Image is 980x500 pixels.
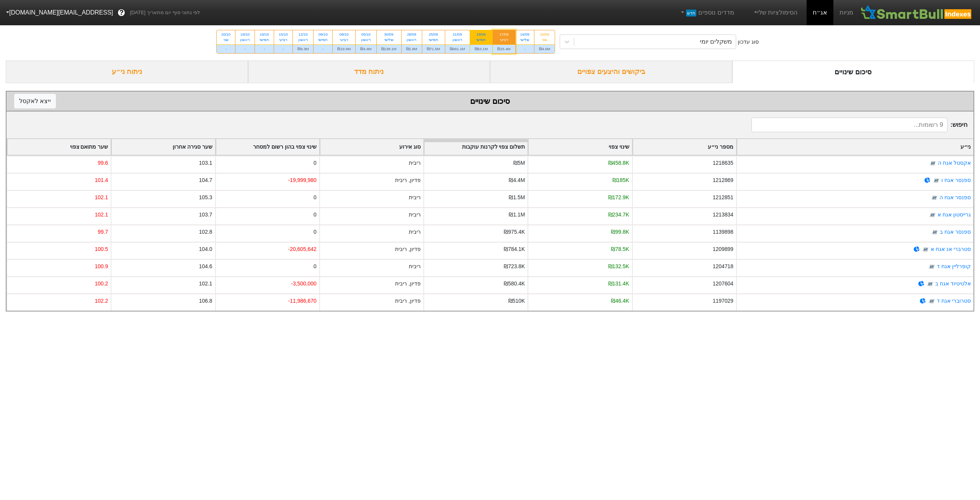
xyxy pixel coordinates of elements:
[314,44,332,53] div: -
[291,280,317,288] div: -3,500,000
[539,37,550,43] div: שני
[7,139,111,155] div: Toggle SortBy
[938,211,971,218] a: גרייסטון אגח א
[377,44,401,53] div: ₪138.1M
[493,44,515,53] div: ₪15.4M
[509,176,525,184] div: ₪4.4M
[406,32,417,37] div: 28/09
[713,176,733,184] div: 1212869
[337,32,351,37] div: 08/10
[937,298,971,304] a: סטרוברי אגח ד
[95,262,108,270] div: 100.9
[221,32,230,37] div: 20/10
[98,159,108,167] div: 99.6
[199,159,212,167] div: 103.1
[427,37,440,43] div: חמישי
[470,44,493,53] div: ₪53.1M
[221,37,230,43] div: שני
[199,193,212,202] div: 105.3
[686,10,696,16] span: חדש
[314,228,317,236] div: 0
[933,177,940,184] img: tase link
[356,44,376,53] div: ₪4.4M
[297,37,309,43] div: ראשון
[248,61,490,83] div: ניתוח מדד
[409,159,421,167] div: ריבית
[608,262,629,270] div: ₪132.5K
[318,32,328,37] div: 09/10
[608,280,629,288] div: ₪131.4K
[260,37,269,43] div: חמישי
[751,118,967,132] span: חיפוש :
[611,245,629,253] div: ₪78.5K
[288,176,317,184] div: -19,999,980
[395,245,421,253] div: פדיון, ריבית
[633,139,736,155] div: Toggle SortBy
[297,32,309,37] div: 12/10
[381,37,397,43] div: שלישי
[240,37,250,43] div: ראשון
[409,211,421,219] div: ריבית
[738,38,759,46] div: סוג עדכון
[939,194,971,200] a: ספנסר אגח ה
[713,228,733,236] div: 1139898
[513,159,525,167] div: ₪5M
[534,44,555,53] div: ₪4.6M
[737,139,973,155] div: Toggle SortBy
[314,211,317,219] div: 0
[95,297,108,305] div: 102.2
[288,297,317,305] div: -11,986,670
[274,44,292,53] div: -
[199,228,212,236] div: 102.8
[409,193,421,202] div: ריבית
[199,176,212,184] div: 104.7
[475,32,488,37] div: 18/09
[713,159,733,167] div: 1218635
[395,280,421,288] div: פדיון, ריבית
[497,32,511,37] div: 17/09
[216,139,319,155] div: Toggle SortBy
[509,211,525,219] div: ₪1.1M
[612,176,629,184] div: ₪185K
[928,297,936,305] img: tase link
[931,228,939,236] img: tase link
[929,159,937,167] img: tase link
[700,37,732,46] div: משקלים יומי
[450,37,465,43] div: ראשון
[509,193,525,202] div: ₪1.5M
[751,118,947,132] input: 9 רשומות...
[98,228,108,236] div: 99.7
[427,32,440,37] div: 25/09
[130,9,200,16] span: לפי נתוני סוף יום מתאריך [DATE]
[337,37,351,43] div: רביעי
[713,193,733,202] div: 1212851
[475,37,488,43] div: חמישי
[608,159,629,167] div: ₪458.8K
[504,228,525,236] div: ₪975.4K
[409,262,421,270] div: ריבית
[608,193,629,202] div: ₪172.9K
[922,246,929,253] img: tase link
[713,280,733,288] div: 1207604
[941,177,971,183] a: ספנסר אגח ו
[95,211,108,219] div: 102.1
[14,95,966,107] div: סיכום שינויים
[732,61,975,83] div: סיכום שינויים
[938,160,971,166] a: אקסטל אגח ה
[520,37,529,43] div: שלישי
[611,228,629,236] div: ₪99.8K
[395,297,421,305] div: פדיון, ריבית
[402,44,422,53] div: ₪1.8M
[111,139,215,155] div: Toggle SortBy
[931,194,938,202] img: tase link
[95,176,108,184] div: 101.4
[508,297,525,305] div: ₪510K
[381,32,397,37] div: 30/09
[314,193,317,202] div: 0
[424,139,528,155] div: Toggle SortBy
[240,32,250,37] div: 19/10
[314,159,317,167] div: 0
[360,37,371,43] div: ראשון
[937,263,971,269] a: קופרליין אגח ד
[255,44,274,53] div: -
